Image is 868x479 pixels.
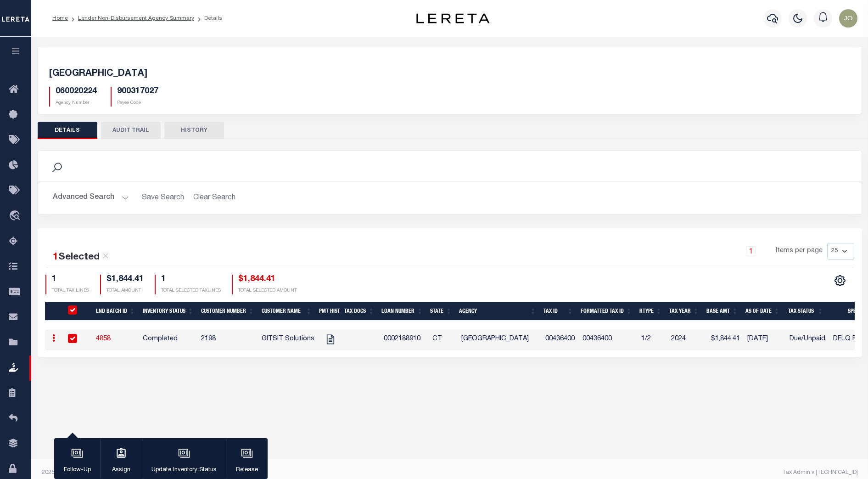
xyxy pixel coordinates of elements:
th: QID [62,302,92,321]
th: State: activate to sort column ascending [426,302,455,321]
td: 2198 [197,330,258,349]
div: Tax Admin v.[TECHNICAL_ID] [457,468,858,477]
img: svg+xml;base64,PHN2ZyB4bWxucz0iaHR0cDovL3d3dy53My5vcmcvMjAwMC9zdmciIHBvaW50ZXItZXZlbnRzPSJub25lIi... [839,9,857,28]
a: Lender Non-Disbursement Agency Summary [78,16,194,21]
td: 1/2 [638,330,667,349]
a: Home [52,16,68,21]
a: 1 [746,246,756,256]
i: travel_explore [9,210,23,222]
h5: 060020224 [56,87,97,97]
button: HISTORY [164,122,224,139]
td: [DATE] [744,330,785,349]
td: 2024 [667,330,705,349]
div: 2025 © [PERSON_NAME]. [35,468,450,477]
th: Inventory Status: activate to sort column ascending [139,302,197,321]
button: Advanced Search [53,189,129,207]
th: Customer Name: activate to sort column ascending [258,302,316,321]
h4: 1 [161,275,221,285]
p: TOTAL AMOUNT [106,287,144,294]
p: TOTAL TAX LINES [52,287,89,294]
button: DETAILS [38,122,97,139]
th: Tax Docs: activate to sort column ascending [340,302,378,321]
p: Follow-Up [64,466,91,475]
p: Update Inventory Status [151,466,217,475]
h4: $1,844.41 [238,275,297,285]
td: GITSIT Solutions [258,330,318,349]
div: Selected [53,250,110,265]
button: AUDIT TRAIL [101,122,161,139]
td: 00436400 [579,330,638,349]
h5: 900317027 [117,87,158,97]
th: &nbsp;&nbsp;&nbsp;&nbsp;&nbsp;&nbsp;&nbsp;&nbsp;&nbsp;&nbsp; [45,302,62,321]
li: Details [194,14,222,23]
h4: $1,844.41 [106,275,144,285]
th: Tax Year: activate to sort column ascending [666,302,703,321]
th: Tax Status: activate to sort column ascending [784,302,827,321]
img: logo-dark.svg [416,13,490,23]
th: LND Batch ID: activate to sort column ascending [92,302,139,321]
a: 4858 [96,336,111,342]
th: Formatted Tax Id: activate to sort column ascending [577,302,636,321]
td: Completed [139,330,197,349]
td: 0002188910 [380,330,429,349]
p: Agency Number [56,100,97,107]
span: [GEOGRAPHIC_DATA] [49,69,147,79]
th: Base Amt: activate to sort column ascending [703,302,742,321]
span: Due/Unpaid [790,336,825,342]
th: Tax Id: activate to sort column ascending [540,302,577,321]
p: Assign [110,466,133,475]
p: TOTAL SELECTED TAXLINES [161,287,221,294]
p: TOTAL SELECTED AMOUNT [238,287,297,294]
th: Pmt Hist [315,302,340,321]
td: CT [429,330,458,349]
td: [GEOGRAPHIC_DATA] [458,330,542,349]
p: Release [235,466,258,475]
span: Items per page [776,246,823,256]
td: 00436400 [542,330,579,349]
p: Payee Code [117,100,158,107]
th: RType: activate to sort column ascending [636,302,666,321]
th: As Of Date: activate to sort column ascending [742,302,784,321]
th: Agency: activate to sort column ascending [455,302,540,321]
th: Loan Number: activate to sort column ascending [378,302,426,321]
td: $1,844.41 [705,330,744,349]
span: 1 [53,253,58,262]
th: Customer Number: activate to sort column ascending [197,302,258,321]
h4: 1 [52,275,89,285]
